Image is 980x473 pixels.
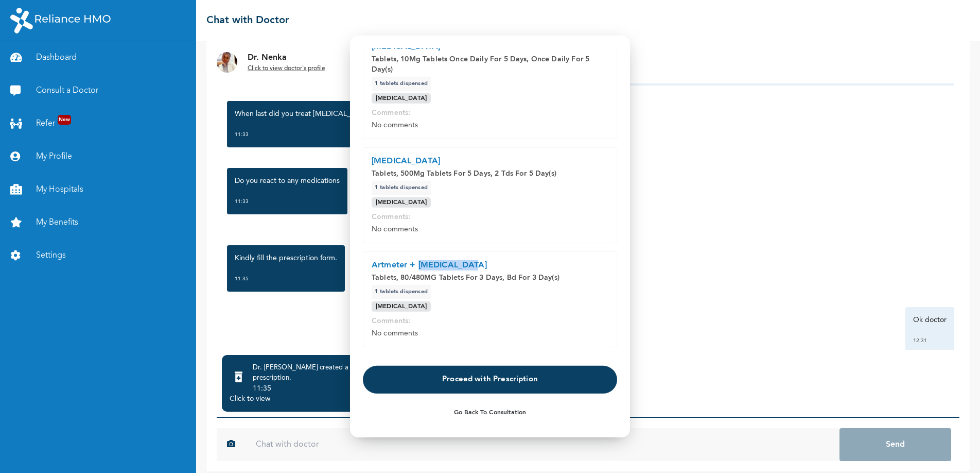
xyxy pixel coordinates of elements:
p: 1 Tablets dispensed [375,78,428,89]
p: [MEDICAL_DATA] [376,94,427,102]
p: No comments [372,328,608,338]
p: [MEDICAL_DATA] [372,41,608,52]
p: Tablets, 500Mg Tablets For 5 Days, 2 Tds For 5 Day(s) [372,168,608,178]
p: Comments: [372,315,608,326]
button: Go Back to Consultation [363,400,617,424]
button: Proceed with Prescription [363,365,617,393]
p: Comments: [372,107,608,117]
p: No comments [372,224,608,234]
p: [MEDICAL_DATA] [376,302,427,310]
p: Artmeter + [MEDICAL_DATA] [372,260,608,270]
p: No comments [372,120,608,130]
p: [MEDICAL_DATA] [372,156,608,166]
p: 1 Tablets dispensed [375,182,428,193]
p: [MEDICAL_DATA] [376,198,427,206]
p: Tablets, 80/480MG Tablets For 3 Days, Bd For 3 Day(s) [372,272,608,282]
p: Tablets, 10Mg Tablets Once Daily For 5 Days, Once Daily For 5 Day(s) [372,54,608,74]
p: Comments: [372,211,608,222]
p: 1 Tablets dispensed [375,286,428,297]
